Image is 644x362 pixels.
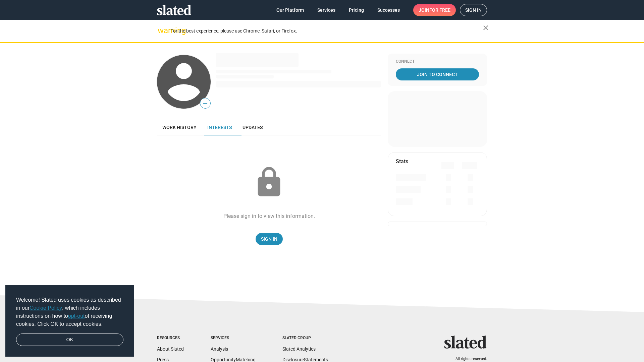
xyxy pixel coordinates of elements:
a: Interests [202,119,237,135]
span: Work history [162,125,197,130]
a: Cookie Policy [30,305,62,311]
a: Updates [237,119,268,135]
div: Please sign in to view this information. [223,213,315,220]
a: dismiss cookie message [16,334,123,346]
span: Services [317,4,335,16]
a: Sign In [256,233,283,245]
span: Sign In [261,233,277,245]
div: Services [211,336,256,341]
span: — [200,99,210,108]
a: Slated Analytics [282,346,316,352]
span: Interests [207,125,232,130]
div: For the best experience, please use Chrome, Safari, or Firefox. [170,26,483,36]
span: Join [419,4,450,16]
span: Successes [377,4,400,16]
span: Join To Connect [397,68,478,80]
a: Joinfor free [413,4,456,16]
span: Updates [243,125,263,130]
div: Resources [157,336,184,341]
a: Pricing [343,4,369,16]
a: opt-out [68,313,85,319]
a: Our Platform [271,4,309,16]
a: Sign in [460,4,487,16]
span: Our Platform [276,4,304,16]
span: Pricing [349,4,364,16]
mat-card-title: Stats [396,158,408,165]
div: Connect [396,59,479,64]
div: Slated Group [282,336,328,341]
a: Analysis [211,346,228,352]
a: About Slated [157,346,184,352]
span: Sign in [465,4,482,16]
mat-icon: lock [252,166,286,199]
span: for free [429,4,450,16]
a: Successes [372,4,405,16]
div: cookieconsent [5,285,134,357]
a: Services [312,4,341,16]
span: Welcome! Slated uses cookies as described in our , which includes instructions on how to of recei... [16,296,123,328]
mat-icon: warning [158,26,166,35]
a: Join To Connect [396,68,479,80]
mat-icon: close [482,24,490,32]
a: Work history [157,119,202,135]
